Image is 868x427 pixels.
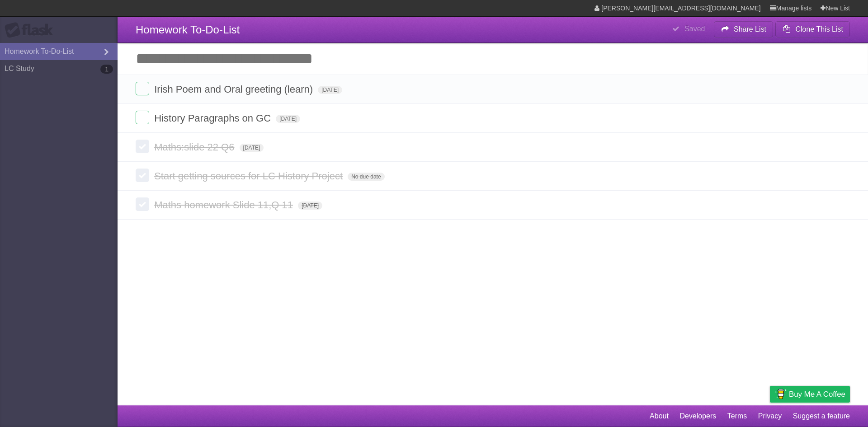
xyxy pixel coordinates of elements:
[136,169,149,182] label: Done
[734,25,766,33] b: Share List
[795,25,843,33] b: Clone This List
[5,22,59,38] div: Flask
[154,113,273,124] span: History Paragraphs on GC
[154,199,295,211] span: Maths homework Slide 11,Q 11
[714,21,774,38] button: Share List
[758,408,782,425] a: Privacy
[775,21,850,38] button: Clone This List
[154,84,315,95] span: Irish Poem and Oral greeting (learn)
[136,82,149,95] label: Done
[770,386,850,403] a: Buy me a coffee
[240,144,264,152] span: [DATE]
[136,140,149,153] label: Done
[774,386,787,402] img: Buy me a coffee
[100,65,113,74] b: 1
[727,408,747,425] a: Terms
[136,197,149,211] label: Done
[789,386,845,402] span: Buy me a coffee
[154,170,345,182] span: Start getting sources for LC History Project
[136,111,149,124] label: Done
[684,25,705,33] b: Saved
[679,408,716,425] a: Developers
[298,202,322,210] span: [DATE]
[348,173,384,181] span: No due date
[793,408,850,425] a: Suggest a feature
[136,23,240,36] span: Homework To-Do-List
[318,86,342,94] span: [DATE]
[276,115,300,123] span: [DATE]
[154,141,236,153] span: Maths:slide 22 Q6
[650,408,669,425] a: About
